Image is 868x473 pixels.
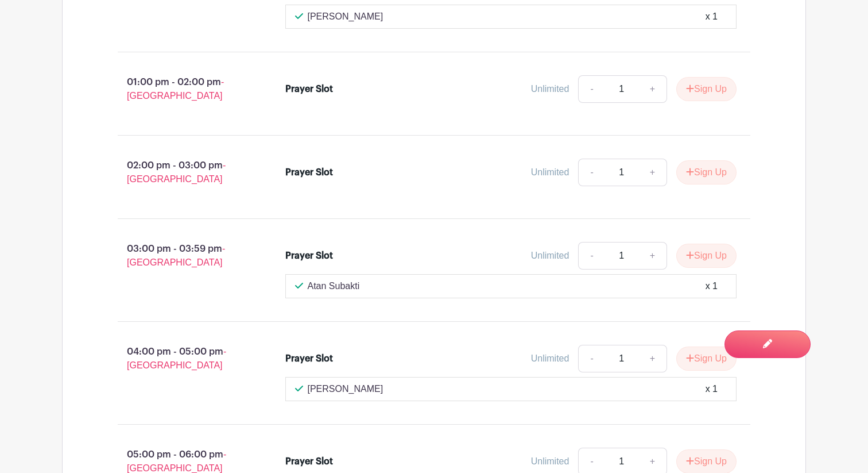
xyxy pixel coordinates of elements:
[285,455,333,468] div: Prayer Slot
[706,382,718,396] div: x 1
[308,382,383,396] p: [PERSON_NAME]
[99,340,267,377] p: 04:00 pm - 05:00 pm
[706,10,718,24] div: x 1
[676,244,737,268] button: Sign Up
[531,82,569,96] div: Unlimited
[531,455,569,468] div: Unlimited
[285,249,333,263] div: Prayer Slot
[578,242,604,270] a: -
[638,75,667,103] a: +
[285,352,333,366] div: Prayer Slot
[578,159,604,186] a: -
[676,77,737,101] button: Sign Up
[99,71,267,107] p: 01:00 pm - 02:00 pm
[706,279,718,293] div: x 1
[578,345,604,372] a: -
[638,159,667,186] a: +
[676,160,737,184] button: Sign Up
[676,347,737,371] button: Sign Up
[285,82,333,96] div: Prayer Slot
[531,249,569,263] div: Unlimited
[99,154,267,191] p: 02:00 pm - 03:00 pm
[531,352,569,366] div: Unlimited
[638,345,667,372] a: +
[308,279,360,293] p: Atan Subakti
[99,237,267,274] p: 03:00 pm - 03:59 pm
[285,166,333,179] div: Prayer Slot
[578,75,604,103] a: -
[638,242,667,270] a: +
[308,10,383,24] p: [PERSON_NAME]
[531,166,569,179] div: Unlimited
